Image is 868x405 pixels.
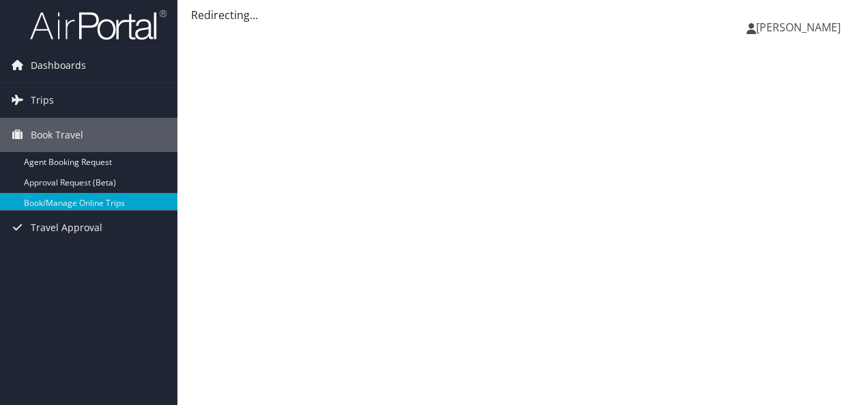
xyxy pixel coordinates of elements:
span: Dashboards [31,48,86,82]
span: Travel Approval [31,211,102,245]
a: [PERSON_NAME] [747,7,854,48]
img: airportal-logo.png [30,9,167,41]
span: Book Travel [31,118,83,152]
div: Redirecting... [191,7,854,23]
span: [PERSON_NAME] [756,20,841,35]
span: Trips [31,83,54,117]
